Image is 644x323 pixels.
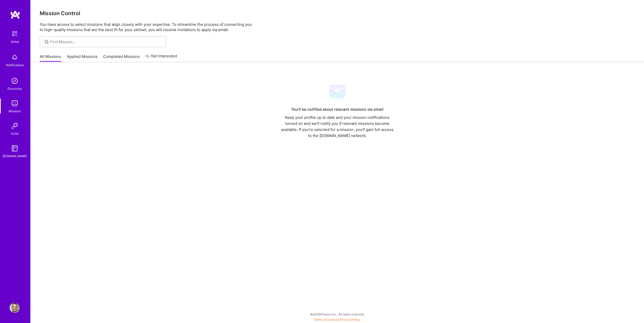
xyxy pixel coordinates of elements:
[10,76,20,86] img: discovery
[10,121,20,131] img: Invite
[146,53,177,62] a: Not Interested
[10,303,20,313] img: User Avatar
[8,86,22,91] div: Discovery
[50,39,162,44] input: Find Mission...
[9,28,20,39] img: setup
[10,98,20,108] img: teamwork
[10,10,20,19] img: logo
[103,54,140,62] a: Completed Missions
[11,131,19,136] div: Invite
[10,143,20,153] img: guide book
[279,106,396,112] div: You’ll be notified about relevant missions via email
[40,22,635,32] p: You have access to select missions that align closely with your expertise. To streamline the proc...
[8,303,21,313] a: User Avatar
[340,318,360,321] a: Privacy Policy
[10,52,20,62] img: bell
[6,62,24,68] div: Notifications
[11,39,19,44] div: Setup
[314,318,338,321] a: Terms of Service
[40,54,61,62] a: All Missions
[67,54,98,62] a: Applied Missions
[44,39,50,45] i: icon SearchGrey
[329,84,346,101] img: Mail
[40,10,635,16] h3: Mission Control
[3,153,27,159] div: [DOMAIN_NAME]
[9,108,21,114] div: Missions
[30,308,644,320] div: © 2025 ATeams Inc., All rights reserved.
[314,318,360,321] span: |
[279,114,396,139] div: Keep your profile up to date and your mission notifications turned on and we’ll notify you if rel...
